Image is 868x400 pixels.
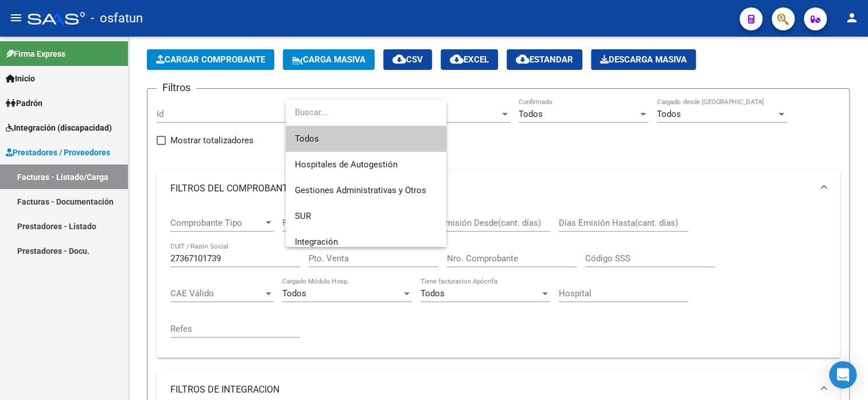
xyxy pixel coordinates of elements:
[295,185,426,195] span: Gestiones Administrativas y Otros
[295,211,311,221] span: SUR
[295,237,338,247] span: Integración
[286,100,446,126] input: dropdown search
[829,361,857,389] div: Open Intercom Messenger
[295,159,398,170] span: Hospitales de Autogestión
[295,126,437,152] span: Todos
